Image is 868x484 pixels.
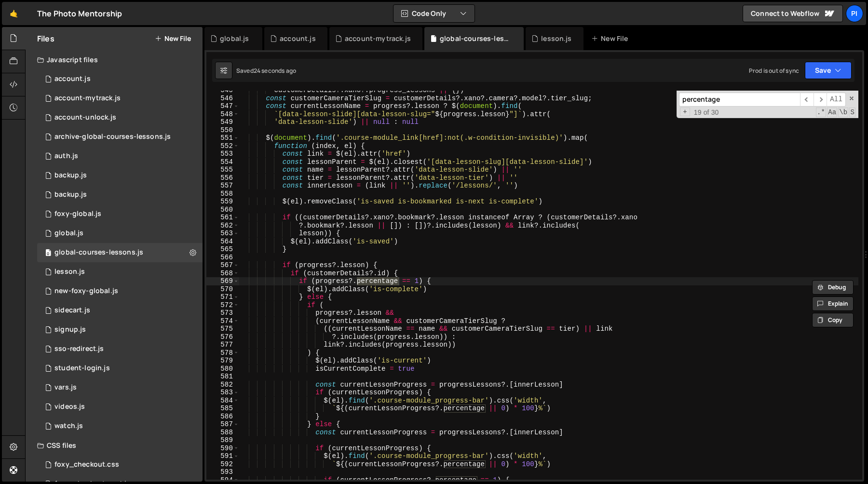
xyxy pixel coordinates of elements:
div: 577 [206,341,239,349]
div: Prod is out of sync [749,67,799,75]
div: 13533/38978.js [37,378,203,397]
div: 570 [206,285,239,294]
div: 563 [206,229,239,238]
span: Toggle Replace mode [680,108,690,117]
span: ​ [800,93,814,107]
div: 549 [206,118,239,126]
div: 586 [206,413,239,421]
button: Copy [812,313,854,327]
div: 554 [206,158,239,166]
a: 🤙 [2,2,26,25]
div: 13533/38507.css [37,455,203,474]
div: 564 [206,238,239,246]
div: Pi [846,5,863,22]
div: 13533/39483.js [37,224,203,243]
div: 560 [206,206,239,214]
div: 13533/40053.js [37,282,203,301]
h2: Files [37,33,54,44]
div: 553 [206,150,239,158]
div: CSS files [26,436,203,455]
div: 582 [206,381,239,389]
div: account.js [54,75,91,83]
div: lesson.js [541,34,571,43]
div: 588 [206,429,239,437]
div: 556 [206,174,239,182]
div: videos.js [54,403,85,411]
div: 13533/42246.js [37,397,203,417]
span: CaseSensitive Search [827,108,837,117]
div: 562 [206,222,239,230]
div: 13533/45030.js [37,185,203,204]
div: 575 [206,325,239,333]
div: 13533/35292.js [37,243,203,262]
div: 13533/45031.js [37,166,203,185]
div: vars.js [54,383,77,392]
div: 24 seconds ago [254,67,296,75]
div: 13533/38527.js [37,417,203,436]
div: 547 [206,102,239,110]
div: foxy_checkout.css [54,460,119,469]
div: 579 [206,357,239,365]
div: 13533/38628.js [37,89,203,108]
div: 574 [206,317,239,325]
div: signup.js [54,325,86,334]
div: watch.js [54,422,83,430]
span: Whole Word Search [838,108,848,117]
div: global.js [54,229,83,238]
div: 13533/35364.js [37,320,203,339]
div: foxy-global.js [54,210,101,218]
div: 545 [206,86,239,94]
div: 584 [206,397,239,405]
div: The Photo Mentorship [37,8,122,19]
div: 548 [206,110,239,119]
div: 580 [206,365,239,373]
button: New File [155,35,191,42]
div: global-courses-lessons.js [440,34,512,43]
a: Connect to Webflow [743,5,843,22]
div: New File [591,34,632,43]
div: 593 [206,468,239,476]
span: RegExp Search [816,108,826,117]
button: Debug [812,280,854,295]
div: 551 [206,134,239,142]
div: account.js [280,34,316,43]
span: Search In Selection [849,108,855,117]
div: 561 [206,214,239,222]
div: 546 [206,94,239,103]
div: 589 [206,436,239,444]
div: 583 [206,389,239,397]
div: account-mytrack.js [345,34,411,43]
div: 576 [206,333,239,341]
div: 13533/43446.js [37,301,203,320]
div: 590 [206,444,239,453]
div: lesson.js [54,268,85,276]
div: 555 [206,166,239,174]
div: 585 [206,404,239,413]
div: 13533/34220.js [37,69,203,89]
div: auth.js [54,152,78,161]
button: Save [805,62,852,79]
div: backup.js [54,190,87,199]
div: account-mytrack.js [54,94,121,103]
div: 566 [206,254,239,262]
div: 13533/47004.js [37,339,203,359]
div: 569 [206,277,239,285]
div: 13533/41206.js [37,108,203,127]
div: 13533/34034.js [37,147,203,166]
div: 550 [206,126,239,134]
div: 557 [206,182,239,190]
span: Alt-Enter [827,93,846,107]
span: ​ [814,93,827,107]
div: 13533/34219.js [37,204,203,224]
div: 552 [206,142,239,150]
div: new-foxy-global.js [54,287,118,296]
input: Search for [679,93,800,107]
div: 592 [206,460,239,469]
div: global-courses-lessons.js [54,248,143,257]
span: 19 of 30 [690,108,723,117]
div: student-login.js [54,364,110,373]
div: 591 [206,452,239,460]
div: global.js [220,34,249,43]
button: Explain [812,296,854,311]
div: 572 [206,301,239,309]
